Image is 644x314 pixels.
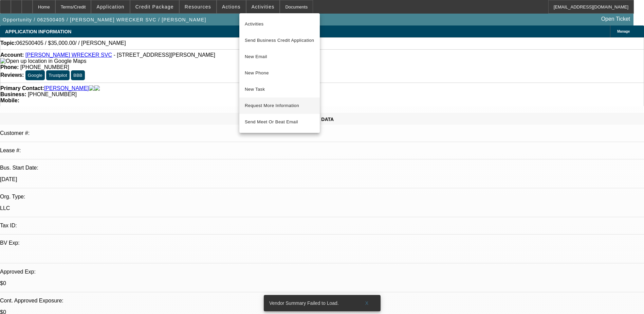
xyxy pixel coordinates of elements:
[245,36,314,45] span: Send Business Credit Application
[245,118,314,126] span: Send Meet Or Beat Email
[245,69,314,77] span: New Phone
[245,20,314,28] span: Activities
[245,102,314,110] span: Request More Information
[245,53,314,61] span: New Email
[245,85,314,93] span: New Task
